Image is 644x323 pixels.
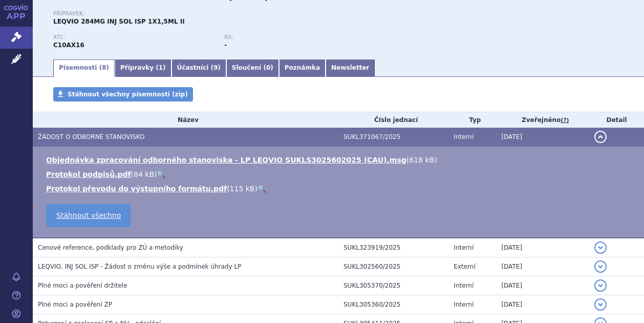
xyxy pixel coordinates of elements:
a: Objednávka zpracování odborného stanoviska - LP LEQVIO SUKLS3025602025 (CAU).msg [46,156,406,164]
p: Přípravek: [53,11,395,17]
span: Interní [454,282,474,289]
li: ( ) [46,155,634,165]
span: Stáhnout všechny písemnosti (zip) [68,91,188,98]
span: 1 [159,64,163,71]
span: Interní [454,301,474,308]
p: ATC: [53,34,214,41]
span: 9 [213,64,218,71]
td: [DATE] [496,257,589,276]
td: [DATE] [496,295,589,314]
th: Číslo jednací [338,112,448,128]
td: [DATE] [496,238,589,257]
span: Cenové reference, podklady pro ZÚ a metodiky [38,244,183,251]
li: ( ) [46,169,634,179]
a: Newsletter [326,59,375,77]
button: detail [594,131,607,143]
span: Interní [454,244,474,251]
td: SUKL302560/2025 [338,257,448,276]
th: Typ [448,112,496,128]
p: RS: [224,34,385,41]
td: SUKL305360/2025 [338,295,448,314]
span: Plné moci a pověření držitele [38,282,127,289]
td: SUKL305370/2025 [338,276,448,295]
span: Interní [454,133,474,140]
span: 115 kB [230,185,255,193]
span: Plné moci a pověření ZP [38,301,112,308]
span: 618 kB [409,156,434,164]
a: Písemnosti (8) [53,59,115,77]
td: SUKL371067/2025 [338,128,448,147]
span: LEQVIO, INJ SOL ISP - Žádost o změnu výše a podmínek úhrady LP [38,263,241,270]
th: Zveřejněno [496,112,589,128]
strong: INKLISIRAN [53,42,84,49]
span: 8 [102,64,106,71]
td: [DATE] [496,276,589,295]
a: Přípravky (1) [115,59,171,77]
a: Protokol podpisů.pdf [46,170,131,178]
button: detail [594,260,607,273]
span: 0 [266,64,270,71]
span: ŽÁDOST O ODBORNÉ STANOVISKO [38,133,144,140]
a: 🔍 [157,170,165,178]
a: Protokol převodu do výstupního formátu.pdf [46,185,227,193]
abbr: (?) [561,117,569,124]
li: ( ) [46,184,634,194]
td: [DATE] [496,128,589,147]
a: 🔍 [257,185,266,193]
strong: - [224,42,227,49]
a: Stáhnout všechny písemnosti (zip) [53,87,193,102]
span: LEQVIO 284MG INJ SOL ISP 1X1,5ML II [53,18,185,25]
td: SUKL323919/2025 [338,238,448,257]
button: detail [594,241,607,254]
th: Název [33,112,338,128]
a: Účastníci (9) [171,59,226,77]
span: Externí [454,263,475,270]
th: Detail [589,112,644,128]
a: Stáhnout všechno [46,204,131,227]
button: detail [594,298,607,311]
a: Poznámka [279,59,326,77]
button: detail [594,279,607,292]
span: 84 kB [134,170,154,178]
a: Sloučení (0) [226,59,279,77]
